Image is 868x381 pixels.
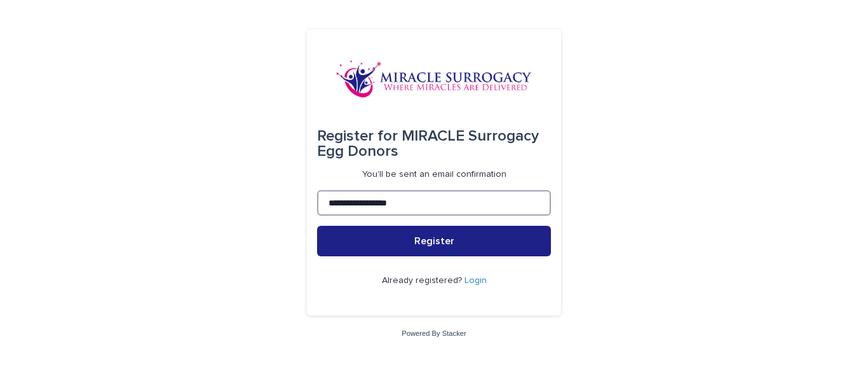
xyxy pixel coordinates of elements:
img: OiFFDOGZQuirLhrlO1ag [336,60,532,98]
span: Register for [317,128,398,144]
span: Already registered? [382,276,465,285]
div: MIRACLE Surrogacy Egg Donors [317,118,551,169]
p: You'll be sent an email confirmation [362,169,506,180]
button: Register [317,226,551,256]
a: Powered By Stacker [402,329,466,337]
a: Login [465,276,487,285]
span: Register [414,236,454,246]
